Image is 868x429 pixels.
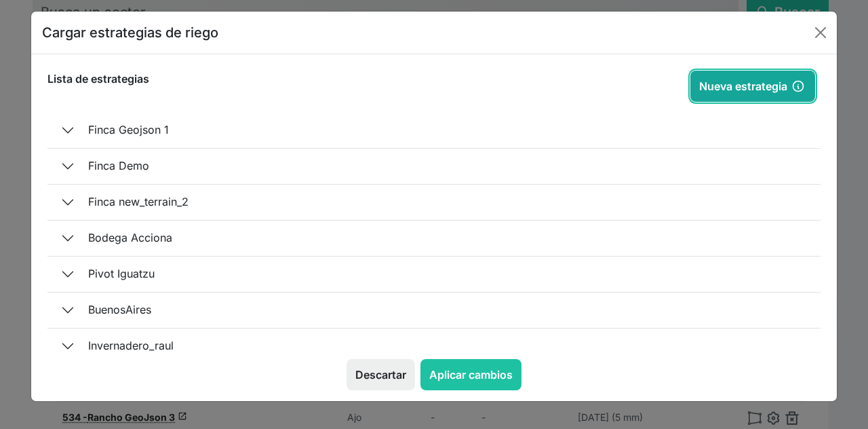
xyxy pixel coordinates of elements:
[347,359,415,390] button: Descartar
[47,185,821,220] button: Finca new_terrain_2
[47,329,821,364] button: Invernadero_raul
[42,22,218,43] h5: Cargar estrategias de riego
[47,221,821,256] button: Bodega Acciona
[47,113,821,148] button: Finca Geojson 1
[690,71,815,102] button: Nueva estrategia
[47,149,821,184] button: Finca Demo
[47,293,821,328] button: BuenosAires
[810,22,831,43] button: Close
[420,359,521,390] button: Aplicar cambios
[47,71,149,91] p: Lista de estrategias
[47,257,821,292] button: Pivot Iguatzu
